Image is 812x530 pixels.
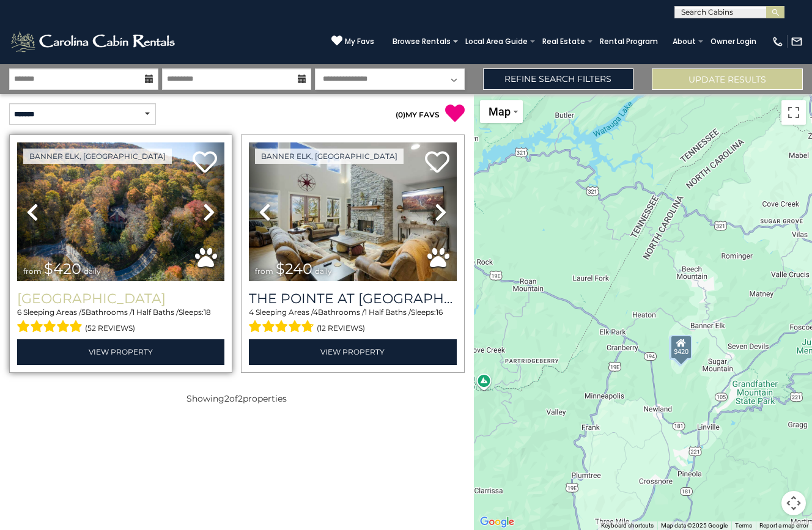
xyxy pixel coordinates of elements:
[781,491,806,515] button: Map camera controls
[17,339,224,364] a: View Property
[17,307,224,336] div: Sleeping Areas / Bathrooms / Sleeps:
[386,33,457,50] a: Browse Rentals
[249,290,456,307] h3: The Pointe at North View
[315,267,332,276] span: daily
[17,290,224,307] a: [GEOGRAPHIC_DATA]
[652,68,803,90] button: Update Results
[735,522,752,529] a: Terms (opens in new tab)
[9,392,465,405] p: Showing of properties
[249,307,254,317] span: 4
[44,260,81,278] span: $420
[255,267,273,276] span: from
[331,35,374,48] a: My Favs
[255,149,404,164] a: Banner Elk, [GEOGRAPHIC_DATA]
[9,29,179,54] img: White-1-2.png
[364,307,411,317] span: 1 Half Baths /
[480,100,523,123] button: Change map style
[85,320,135,336] span: (52 reviews)
[345,36,374,47] span: My Favs
[193,150,217,176] a: Add to favorites
[313,307,318,317] span: 4
[670,335,692,359] div: $420
[317,320,365,336] span: (12 reviews)
[704,33,762,50] a: Owner Login
[666,33,702,50] a: About
[249,290,456,307] a: The Pointe at [GEOGRAPHIC_DATA]
[669,335,691,359] div: $240
[23,267,42,276] span: from
[536,33,591,50] a: Real Estate
[396,110,405,119] span: ( )
[17,307,21,317] span: 6
[772,35,784,48] img: phone-regular-white.png
[132,307,179,317] span: 1 Half Baths /
[17,290,224,307] h3: North View Lodge
[594,33,664,50] a: Rental Program
[204,307,211,317] span: 18
[249,307,456,336] div: Sleeping Areas / Bathrooms / Sleeps:
[483,68,634,90] a: Refine Search Filters
[601,521,654,530] button: Keyboard shortcuts
[661,522,728,529] span: Map data ©2025 Google
[81,307,86,317] span: 5
[489,105,511,118] span: Map
[84,267,101,276] span: daily
[791,35,803,48] img: mail-regular-white.png
[238,393,243,404] span: 2
[459,33,534,50] a: Local Area Guide
[477,514,517,530] img: Google
[436,307,443,317] span: 16
[781,100,806,125] button: Toggle fullscreen view
[17,142,224,281] img: thumbnail_163272699.jpeg
[249,142,456,281] img: thumbnail_163686583.jpeg
[477,514,517,530] a: Open this area in Google Maps (opens a new window)
[276,260,312,278] span: $240
[224,393,229,404] span: 2
[398,110,403,119] span: 0
[23,149,172,164] a: Banner Elk, [GEOGRAPHIC_DATA]
[759,522,808,529] a: Report a map error
[249,339,456,364] a: View Property
[396,110,440,119] a: (0)MY FAVS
